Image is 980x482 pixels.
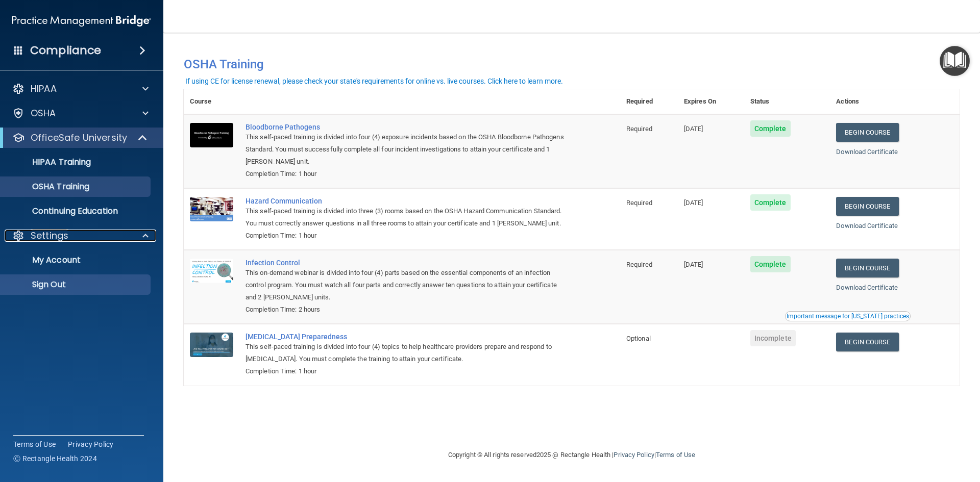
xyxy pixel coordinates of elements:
[246,131,569,168] div: This self-paced training is divided into four (4) exposure incidents based on the OSHA Bloodborne...
[614,451,654,459] a: Privacy Policy
[31,83,57,95] p: HIPAA
[31,132,127,144] p: OfficeSafe University
[836,148,898,156] a: Download Certificate
[684,199,703,207] span: [DATE]
[246,197,569,205] a: Hazard Communication
[13,453,97,464] span: Ⓒ Rectangle Health 2024
[836,333,898,351] a: Begin Course
[750,194,791,211] span: Complete
[750,120,791,137] span: Complete
[7,280,146,290] p: Sign Out
[184,57,960,71] h4: OSHA Training
[31,230,68,242] p: Settings
[12,11,151,31] img: PMB logo
[385,439,758,471] div: Copyright © All rights reserved 2025 @ Rectangle Health | |
[7,206,146,216] p: Continuing Education
[246,205,569,230] div: This self-paced training is divided into three (3) rooms based on the OSHA Hazard Communication S...
[12,107,149,119] a: OSHA
[836,259,898,277] a: Begin Course
[836,284,898,291] a: Download Certificate
[12,230,149,242] a: Settings
[750,330,796,346] span: Incomplete
[246,123,569,131] a: Bloodborne Pathogens
[246,230,569,242] div: Completion Time: 1 hour
[830,89,960,114] th: Actions
[785,311,911,321] button: Read this if you are a dental practitioner in the state of CA
[246,365,569,377] div: Completion Time: 1 hour
[626,261,652,268] span: Required
[12,132,148,144] a: OfficeSafe University
[246,333,569,341] a: [MEDICAL_DATA] Preparedness
[246,303,569,316] div: Completion Time: 2 hours
[787,313,909,319] div: Important message for [US_STATE] practices
[836,123,898,142] a: Begin Course
[678,89,744,114] th: Expires On
[684,125,703,133] span: [DATE]
[836,197,898,216] a: Begin Course
[656,451,695,459] a: Terms of Use
[620,89,678,114] th: Required
[7,157,91,167] p: HIPAA Training
[184,76,565,86] button: If using CE for license renewal, please check your state's requirements for online vs. live cours...
[185,78,563,85] div: If using CE for license renewal, please check your state's requirements for online vs. live cours...
[30,43,101,58] h4: Compliance
[13,439,56,449] a: Terms of Use
[836,222,898,230] a: Download Certificate
[7,182,89,192] p: OSHA Training
[246,168,569,180] div: Completion Time: 1 hour
[626,125,652,133] span: Required
[626,335,651,342] span: Optional
[12,83,149,95] a: HIPAA
[31,107,56,119] p: OSHA
[68,439,114,449] a: Privacy Policy
[246,341,569,365] div: This self-paced training is divided into four (4) topics to help healthcare providers prepare and...
[744,89,830,114] th: Status
[940,46,970,76] button: Open Resource Center
[246,259,569,267] a: Infection Control
[7,255,146,265] p: My Account
[750,256,791,272] span: Complete
[246,267,569,303] div: This on-demand webinar is divided into four (4) parts based on the essential components of an inf...
[626,199,652,207] span: Required
[684,261,703,268] span: [DATE]
[184,89,239,114] th: Course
